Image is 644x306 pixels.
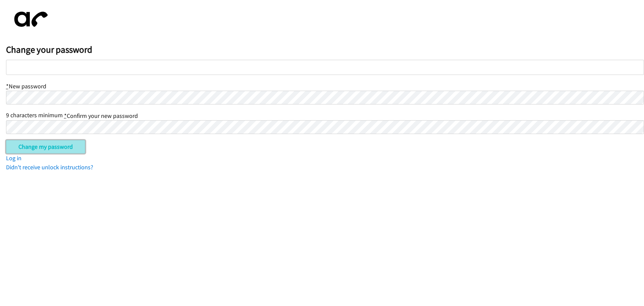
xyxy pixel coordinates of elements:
[64,112,67,120] abbr: required
[6,82,46,90] label: New password
[6,163,93,171] a: Didn't receive unlock instructions?
[6,111,63,119] span: 9 characters minimum
[6,82,9,90] abbr: required
[6,154,21,162] a: Log in
[6,44,644,55] h2: Change your password
[6,6,53,33] img: aphone-8a226864a2ddd6a5e75d1ebefc011f4aa8f32683c2d82f3fb0802fe031f96514.svg
[6,140,85,154] input: Change my password
[64,112,138,120] label: Confirm your new password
